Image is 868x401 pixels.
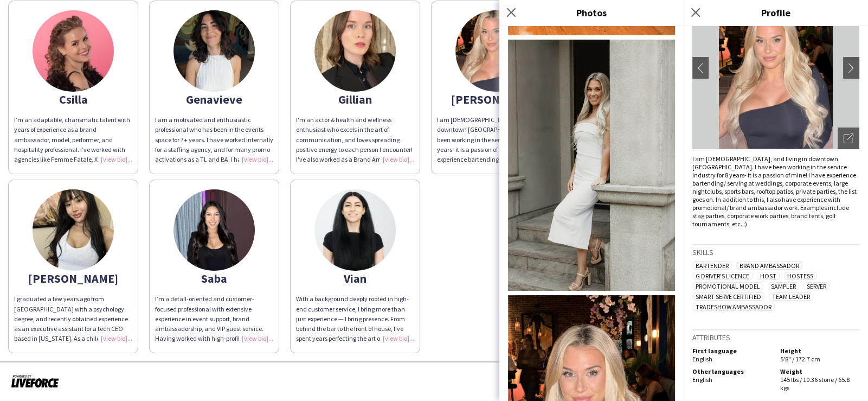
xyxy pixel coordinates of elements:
[692,367,771,375] h5: Other languages
[784,272,816,280] span: Hostess
[692,347,771,355] h5: First language
[173,189,255,271] img: thumb-687557a3ccd97.jpg
[838,128,859,149] div: Open photos pop-in
[437,115,555,164] div: I am [DEMOGRAPHIC_DATA], and living in downtown [GEOGRAPHIC_DATA]. I have been working in the ser...
[692,272,753,280] span: G Driver's Licence
[692,282,763,290] span: Promotional Model
[780,347,859,355] h5: Height
[296,294,414,343] div: With a background deeply rooted in high-end customer service, I bring more than just experience —...
[14,115,132,164] div: I’m an adaptable, charismatic talent with years of experience as a brand ambassador, model, perfo...
[780,375,850,392] span: 145 lbs / 10.36 stone / 65.8 kgs
[173,10,255,92] img: thumb-707bfd96-8c97-4d8d-97cd-3f6696379061.jpg
[296,273,414,283] div: Vian
[757,272,780,280] span: Host
[692,333,859,342] h3: Attributes
[11,373,59,389] img: Powered by Liveforce
[314,10,396,92] img: thumb-686ed2b01dae5.jpeg
[14,94,132,104] div: Csilla
[684,5,868,20] h3: Profile
[780,367,859,375] h5: Weight
[155,115,273,164] div: I am a motivated and enthusiastic professional who has been in the events space for 7+ years. I h...
[14,273,132,283] div: [PERSON_NAME]
[296,116,413,183] span: I'm an actor & health and wellness enthusiast who excels in the art of communication, and loves s...
[508,40,675,290] img: Crew photo 958889
[692,262,732,270] span: Bartender
[455,10,537,92] img: thumb-556df02a-8418-42a2-b32f-057cd1d4ccea.jpg
[769,292,813,301] span: Team Leader
[314,189,396,271] img: thumb-39854cd5-1e1b-4859-a9f5-70b3ac76cbb6.jpg
[692,155,859,228] div: I am [DEMOGRAPHIC_DATA], and living in downtown [GEOGRAPHIC_DATA]. I have been working in the ser...
[155,294,273,343] div: I’m a detail-oriented and customer-focused professional with extensive experience in event suppor...
[692,375,712,384] span: English
[33,10,114,92] img: thumb-6884580e3ef63.jpg
[768,282,799,290] span: Sampler
[692,292,764,301] span: Smart Serve Certified
[803,282,830,290] span: Server
[780,355,820,363] span: 5'8" / 172.7 cm
[155,273,273,283] div: Saba
[736,262,802,270] span: Brand Ambassador
[14,294,132,343] div: I graduated a few years ago from [GEOGRAPHIC_DATA] with a psychology degree, and recently obtaine...
[499,5,684,20] h3: Photos
[155,94,273,104] div: Genavieve
[692,303,775,311] span: Tradeshow Ambassador
[692,247,859,257] h3: Skills
[692,355,712,363] span: English
[296,94,414,104] div: Gillian
[437,94,555,104] div: [PERSON_NAME]
[33,189,114,271] img: thumb-4ef09eab-5109-47b9-bb7f-77f7103c1f44.jpg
